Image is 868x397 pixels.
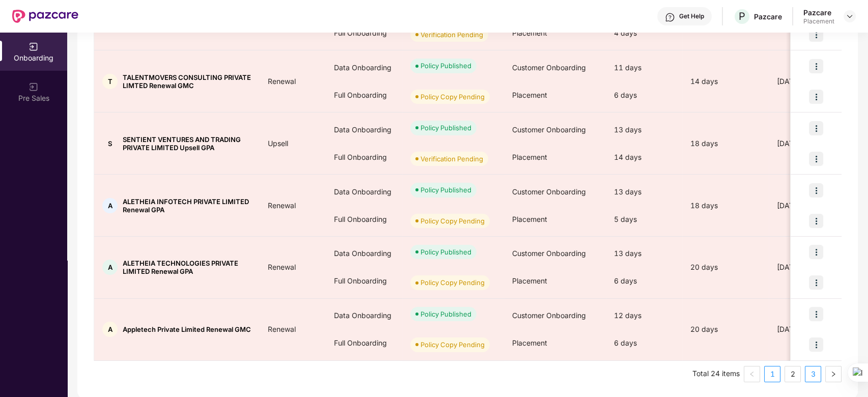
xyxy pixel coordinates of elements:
div: Pazcare [803,8,834,17]
img: icon [809,121,823,135]
span: Placement [512,91,547,99]
span: Customer Onboarding [512,249,586,258]
li: 3 [805,366,821,382]
span: Customer Onboarding [512,311,586,320]
div: Full Onboarding [326,267,402,295]
div: Policy Copy Pending [421,339,485,350]
div: Full Onboarding [326,81,402,109]
div: Data Onboarding [326,240,402,267]
img: icon [809,214,823,228]
button: right [825,366,842,382]
div: Policy Published [421,309,471,319]
div: [DATE] [769,138,845,149]
span: Customer Onboarding [512,125,586,134]
img: New Pazcare Logo [12,10,78,23]
li: Total 24 items [692,366,740,382]
span: Renewal [260,325,304,333]
img: svg+xml;base64,PHN2ZyB3aWR0aD0iMjAiIGhlaWdodD0iMjAiIHZpZXdCb3g9IjAgMCAyMCAyMCIgZmlsbD0ibm9uZSIgeG... [29,82,39,92]
span: Placement [512,338,547,347]
li: 2 [785,366,801,382]
div: 6 days [606,267,682,295]
div: [DATE] [769,324,845,335]
li: Next Page [825,366,842,382]
span: TALENTMOVERS CONSULTING PRIVATE LIMTED Renewal GMC [123,73,251,90]
div: Data Onboarding [326,302,402,329]
span: Placement [512,29,547,37]
img: icon [809,59,823,73]
div: 6 days [606,81,682,109]
span: Upsell [260,139,296,148]
img: icon [809,90,823,104]
div: A [102,322,118,337]
div: Placement [803,17,834,25]
div: 13 days [606,116,682,144]
div: [DATE] [769,200,845,211]
span: left [749,371,755,377]
div: 4 days [606,19,682,47]
div: 14 days [682,76,769,87]
img: icon [809,245,823,259]
div: 6 days [606,329,682,357]
div: 5 days [606,206,682,233]
span: Placement [512,276,547,285]
div: [DATE] [769,76,845,87]
button: left [744,366,760,382]
span: Placement [512,215,547,223]
img: svg+xml;base64,PHN2ZyB3aWR0aD0iMjAiIGhlaWdodD0iMjAiIHZpZXdCb3g9IjAgMCAyMCAyMCIgZmlsbD0ibm9uZSIgeG... [29,42,39,52]
div: Data Onboarding [326,178,402,206]
div: 18 days [682,138,769,149]
li: Previous Page [744,366,760,382]
div: Policy Published [421,247,471,257]
div: Data Onboarding [326,54,402,81]
div: 18 days [682,200,769,211]
span: right [830,371,836,377]
img: icon [809,307,823,321]
div: Full Onboarding [326,206,402,233]
div: Full Onboarding [326,19,402,47]
img: icon [809,152,823,166]
img: svg+xml;base64,PHN2ZyBpZD0iSGVscC0zMngzMiIgeG1sbnM9Imh0dHA6Ly93d3cudzMub3JnLzIwMDAvc3ZnIiB3aWR0aD... [665,12,675,22]
img: icon [809,27,823,42]
span: Placement [512,153,547,161]
img: icon [809,337,823,352]
div: Data Onboarding [326,116,402,144]
div: Policy Copy Pending [421,92,485,102]
span: SENTIENT VENTURES AND TRADING PRIVATE LIMITED Upsell GPA [123,135,251,152]
div: Policy Copy Pending [421,277,485,288]
div: 11 days [606,54,682,81]
img: icon [809,275,823,290]
a: 1 [765,366,780,382]
img: svg+xml;base64,PHN2ZyBpZD0iRHJvcGRvd24tMzJ4MzIiIHhtbG5zPSJodHRwOi8vd3d3LnczLm9yZy8yMDAwL3N2ZyIgd2... [846,12,854,20]
img: icon [809,183,823,197]
div: Pazcare [754,12,782,21]
li: 1 [764,366,780,382]
div: Policy Published [421,185,471,195]
div: Policy Published [421,123,471,133]
div: A [102,260,118,275]
div: A [102,198,118,213]
div: T [102,74,118,89]
div: 12 days [606,302,682,329]
span: P [739,10,745,22]
div: Policy Published [421,61,471,71]
span: Renewal [260,201,304,210]
div: Verification Pending [421,154,483,164]
div: 14 days [606,144,682,171]
span: ALETHEIA INFOTECH PRIVATE LIMITED Renewal GPA [123,197,251,214]
div: S [102,136,118,151]
div: Get Help [679,12,704,20]
span: ALETHEIA TECHNOLOGIES PRIVATE LIMITED Renewal GPA [123,259,251,275]
div: 13 days [606,240,682,267]
span: Appletech Private Limited Renewal GMC [123,325,251,333]
div: Verification Pending [421,30,483,40]
div: 20 days [682,262,769,273]
div: Policy Copy Pending [421,216,485,226]
a: 3 [805,366,821,382]
div: Full Onboarding [326,144,402,171]
span: Customer Onboarding [512,63,586,72]
span: Renewal [260,263,304,271]
a: 2 [785,366,800,382]
span: Renewal [260,77,304,86]
span: Customer Onboarding [512,187,586,196]
div: 13 days [606,178,682,206]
